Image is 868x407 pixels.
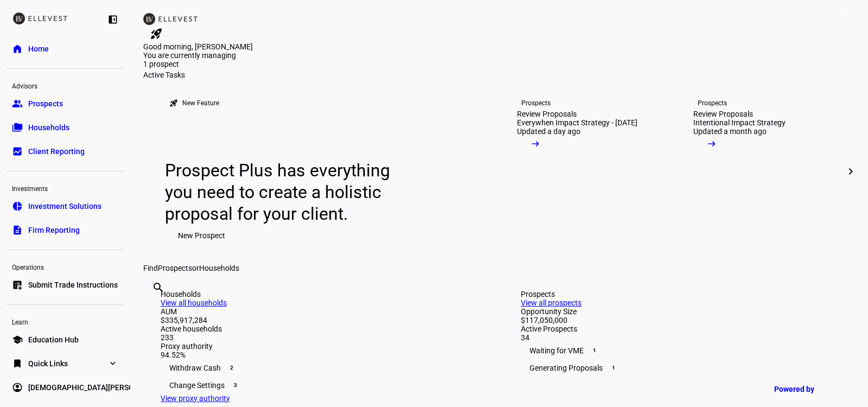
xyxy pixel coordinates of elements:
[169,99,178,107] mat-icon: rocket_launch
[161,325,477,333] div: Active households
[161,394,230,403] a: View proxy authority
[143,60,252,68] div: 1 prospect
[143,264,855,272] div: Find or
[609,364,618,372] span: 1
[521,316,838,325] div: $117,050,000
[12,146,23,157] eth-mat-symbol: bid_landscape
[161,316,477,325] div: $335,917,284
[161,298,227,307] a: View all households
[158,264,192,272] span: Prospects
[521,342,838,359] div: Waiting for VME
[182,99,219,107] div: New Feature
[590,346,599,355] span: 1
[143,42,855,51] div: Good morning, [PERSON_NAME]
[841,11,850,20] span: 1
[693,118,786,127] div: Intentional Impact Strategy
[143,51,236,60] span: You are currently managing
[152,281,165,294] mat-icon: search
[107,358,118,369] eth-mat-symbol: expand_more
[161,377,477,394] div: Change Settings
[28,334,79,345] span: Education Hub
[227,364,236,372] span: 2
[28,358,68,369] span: Quick Links
[28,225,80,236] span: Firm Reporting
[28,98,63,109] span: Prospects
[517,110,577,118] div: Review Proposals
[12,279,23,290] eth-mat-symbol: list_alt_add
[769,379,852,399] a: Powered by
[844,165,857,178] mat-icon: chevron_right
[231,381,240,390] span: 3
[7,141,124,162] a: bid_landscapeClient Reporting
[152,296,154,309] input: Enter name of prospect or household
[161,307,477,316] div: AUM
[521,290,838,298] div: Prospects
[12,358,23,369] eth-mat-symbol: bookmark
[178,225,225,246] span: New Prospect
[143,71,855,79] div: Active Tasks
[161,342,477,351] div: Proxy authority
[165,160,412,225] div: Prospect Plus has everything you need to create a holistic proposal for your client.
[28,201,101,212] span: Investment Solutions
[12,225,23,236] eth-mat-symbol: description
[706,138,717,149] mat-icon: arrow_right_alt
[12,382,23,393] eth-mat-symbol: account_circle
[517,127,580,136] div: Updated a day ago
[12,43,23,54] eth-mat-symbol: home
[7,195,124,217] a: pie_chartInvestment Solutions
[521,298,582,307] a: View all prospects
[7,259,124,274] div: Operations
[161,351,477,359] div: 94.52%
[150,27,163,40] mat-icon: rocket_launch
[12,98,23,109] eth-mat-symbol: group
[517,118,637,127] div: Everywhen Impact Strategy - [DATE]
[676,79,844,264] a: ProspectsReview ProposalsIntentional Impact StrategyUpdated a month ago
[521,307,838,316] div: Opportunity Size
[107,14,118,25] eth-mat-symbol: left_panel_close
[7,219,124,241] a: descriptionFirm Reporting
[28,279,118,290] span: Submit Trade Instructions
[28,122,69,133] span: Households
[165,225,238,246] button: New Prospect
[698,99,727,107] div: Prospects
[199,264,239,272] span: Households
[693,110,753,118] div: Review Proposals
[521,325,838,333] div: Active Prospects
[7,314,124,329] div: Learn
[12,334,23,345] eth-mat-symbol: school
[7,180,124,195] div: Investments
[28,382,166,393] span: [DEMOGRAPHIC_DATA][PERSON_NAME]
[521,359,838,377] div: Generating Proposals
[12,122,23,133] eth-mat-symbol: folder_copy
[530,138,541,149] mat-icon: arrow_right_alt
[7,93,124,115] a: groupProspects
[500,79,667,264] a: ProspectsReview ProposalsEverywhen Impact Strategy - [DATE]Updated a day ago
[7,117,124,138] a: folder_copyHouseholds
[28,43,49,54] span: Home
[161,290,477,298] div: Households
[521,99,551,107] div: Prospects
[161,359,477,377] div: Withdraw Cash
[521,333,838,342] div: 34
[7,78,124,93] div: Advisors
[693,127,767,136] div: Updated a month ago
[161,333,477,342] div: 233
[7,38,124,60] a: homeHome
[28,146,85,157] span: Client Reporting
[12,201,23,212] eth-mat-symbol: pie_chart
